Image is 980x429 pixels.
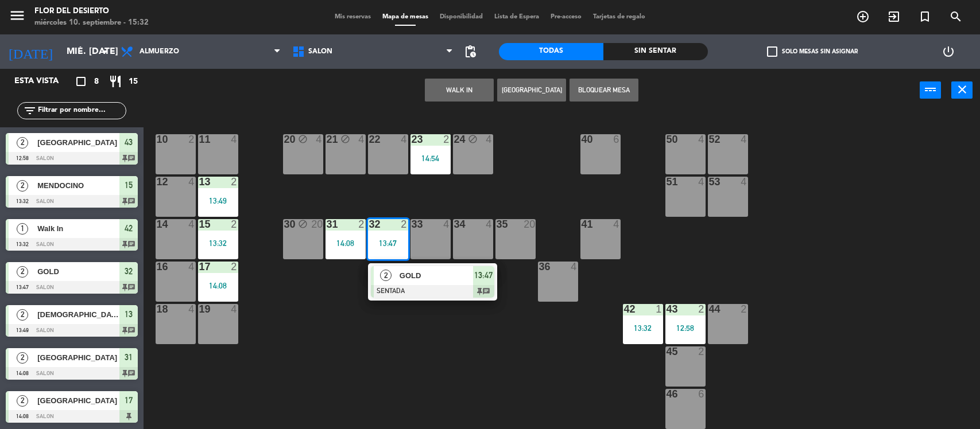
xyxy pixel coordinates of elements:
div: 22 [369,134,370,145]
div: 13:32 [623,324,663,332]
i: search [949,10,963,24]
div: 4 [698,134,705,145]
div: 43 [667,304,667,314]
div: 45 [667,346,667,357]
div: 2 [358,219,365,229]
span: pending_actions [463,45,477,58]
i: power_input [924,83,938,96]
span: 13 [125,307,133,321]
div: 4 [401,134,408,145]
span: 15 [125,178,133,192]
div: 4 [741,177,747,187]
div: miércoles 10. septiembre - 15:32 [34,17,149,29]
div: Sin sentar [603,43,708,60]
i: turned_in_not [918,10,932,24]
i: power_settings_new [942,45,955,58]
button: menu [9,7,26,28]
span: 31 [125,350,133,364]
div: 18 [157,304,157,314]
i: add_circle_outline [856,10,870,24]
div: 12 [157,177,157,187]
span: Almuerzo [140,48,179,56]
div: 4 [443,219,450,229]
i: block [298,134,308,144]
div: 51 [667,177,667,187]
div: 4 [188,262,195,272]
span: 2 [17,352,28,364]
span: Walk In [37,223,119,235]
span: Lista de Espera [489,14,545,20]
div: 2 [401,219,408,229]
input: Filtrar por nombre... [37,104,126,117]
div: 2 [698,304,705,314]
span: 2 [17,137,28,149]
i: arrow_drop_down [98,45,112,58]
div: 44 [709,304,710,314]
div: 13:32 [198,239,238,247]
i: menu [9,7,26,24]
i: restaurant [109,75,122,88]
span: Disponibilidad [434,14,489,20]
i: block [298,219,308,229]
span: 2 [17,395,28,407]
button: Bloquear Mesa [570,79,638,102]
span: [GEOGRAPHIC_DATA] [37,352,119,364]
div: 32 [369,219,370,229]
span: check_box_outline_blank [767,46,777,57]
div: Todas [499,43,603,60]
div: 53 [709,177,710,187]
span: Pre-acceso [545,14,587,20]
div: 14:08 [198,282,238,290]
div: 4 [741,134,747,145]
i: crop_square [74,75,88,88]
span: 2 [17,180,28,192]
button: WALK IN [425,79,494,102]
div: 14:54 [410,154,451,162]
label: Solo mesas sin asignar [767,46,858,57]
span: Mis reservas [329,14,377,20]
i: exit_to_app [887,10,901,24]
div: 20 [311,219,323,229]
div: 34 [454,219,455,229]
div: 4 [316,134,323,145]
span: 17 [125,393,133,407]
div: 1 [656,304,663,314]
div: 14 [157,219,157,229]
div: 4 [358,134,365,145]
span: Mapa de mesas [377,14,434,20]
div: 2 [231,219,238,229]
div: 13:49 [198,197,238,205]
span: Tarjetas de regalo [587,14,651,20]
span: 32 [125,264,133,278]
div: 2 [443,134,450,145]
span: 2 [17,266,28,278]
div: 13 [199,177,200,187]
div: 17 [199,262,200,272]
div: 2 [231,177,238,187]
div: 4 [486,219,493,229]
i: block [468,134,478,144]
div: 4 [698,177,705,187]
span: MENDOCINO [37,180,119,192]
span: GOLD [37,266,119,278]
div: 4 [231,134,238,145]
div: 6 [698,389,705,399]
div: 4 [231,304,238,314]
div: 2 [188,134,195,145]
span: 13:47 [474,268,493,282]
div: 2 [741,304,747,314]
span: 1 [17,223,28,235]
div: 10 [157,134,157,145]
span: 43 [125,135,133,149]
i: close [955,83,969,96]
div: 11 [199,134,200,145]
div: 52 [709,134,710,145]
span: 15 [129,75,138,88]
span: 2 [17,309,28,321]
